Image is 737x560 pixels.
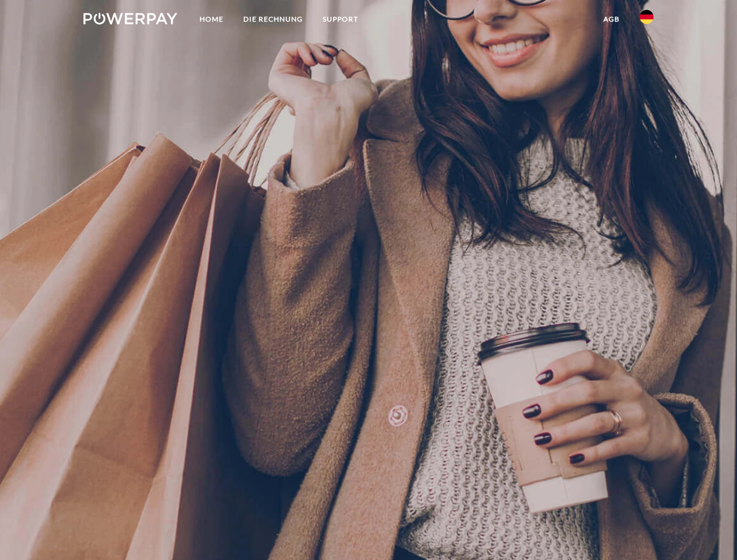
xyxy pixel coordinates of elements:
[233,9,313,30] a: DIE RECHNUNG
[640,10,654,24] img: de
[593,9,630,30] a: agb
[83,13,177,24] img: logo-powerpay-white.svg
[190,9,233,30] a: Home
[313,9,368,30] a: SUPPORT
